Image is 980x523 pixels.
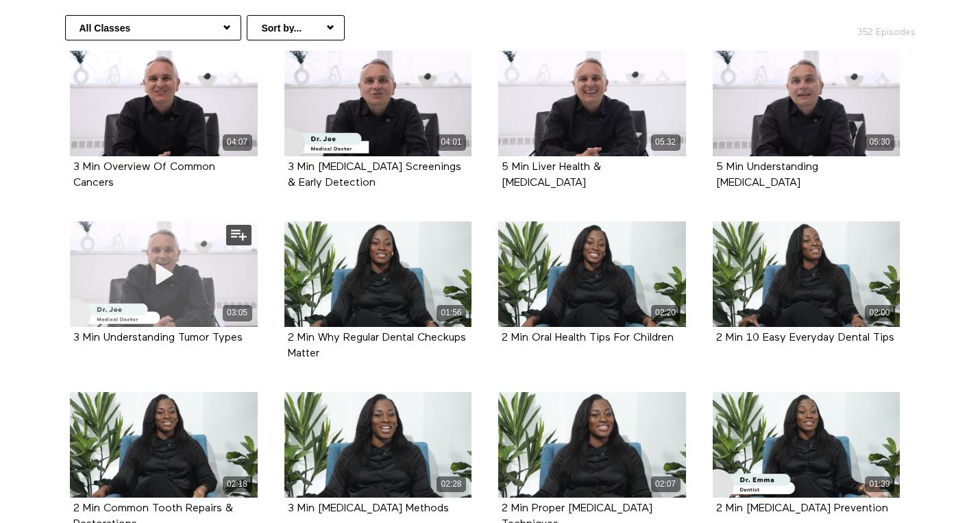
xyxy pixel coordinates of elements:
strong: 2 Min 10 Easy Everyday Dental Tips [716,332,894,343]
div: 04:01 [437,134,466,150]
strong: 2 Min Oral Health Tips For Children [502,332,674,343]
a: 2 Min Oral Health Tips For Children 02:20 [498,221,686,327]
div: 02:20 [651,305,681,321]
strong: 2 Min Oral Cancer Prevention [716,503,888,514]
strong: 3 Min Understanding Tumor Types [73,332,243,343]
a: 2 Min 10 Easy Everyday Dental Tips [716,332,894,343]
div: 03:05 [223,305,252,321]
a: 3 Min Overview Of Common Cancers [73,162,215,188]
div: 02:07 [651,476,681,492]
a: 2 Min Oral Health Tips For Children [502,332,674,343]
strong: 3 Min Teeth Whitening Methods [288,503,449,514]
a: 2 Min Proper Tooth Brushing Techniques 02:07 [498,392,686,498]
a: 5 Min Understanding [MEDICAL_DATA] [716,162,818,188]
div: 01:39 [865,476,894,492]
div: 02:18 [223,476,252,492]
div: 04:07 [223,134,252,150]
a: 3 Min Understanding Tumor Types [73,332,243,343]
button: Add to my list [226,225,252,245]
strong: 5 Min Understanding Colorectal Cancer [716,162,818,188]
strong: 3 Min Overview Of Common Cancers [73,162,215,188]
h2: 352 Episodes [770,15,924,39]
a: 5 Min Liver Health & Cancer 05:32 [498,51,686,156]
div: 02:28 [437,476,466,492]
a: 3 Min [MEDICAL_DATA] Methods [288,503,449,513]
a: 2 Min [MEDICAL_DATA] Prevention [716,503,888,513]
a: 3 Min Teeth Whitening Methods 02:28 [284,392,472,498]
a: 3 Min Overview Of Common Cancers 04:07 [70,51,258,156]
a: 2 Min 10 Easy Everyday Dental Tips 02:00 [713,221,901,327]
div: 05:30 [865,134,894,150]
div: 05:32 [651,134,681,150]
a: 5 Min Understanding Colorectal Cancer 05:30 [713,51,901,156]
a: 5 Min Liver Health & [MEDICAL_DATA] [502,162,601,188]
strong: 3 Min Cancer Screenings & Early Detection [288,162,461,188]
a: 2 Min Oral Cancer Prevention 01:39 [713,392,901,498]
a: 3 Min Cancer Screenings & Early Detection 04:01 [284,51,472,156]
a: 3 Min [MEDICAL_DATA] Screenings & Early Detection [288,162,461,188]
a: 2 Min Common Tooth Repairs & Restorations 02:18 [70,392,258,498]
div: 02:00 [865,305,894,321]
strong: 5 Min Liver Health & Cancer [502,162,601,188]
a: 3 Min Understanding Tumor Types 03:05 [70,221,258,327]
